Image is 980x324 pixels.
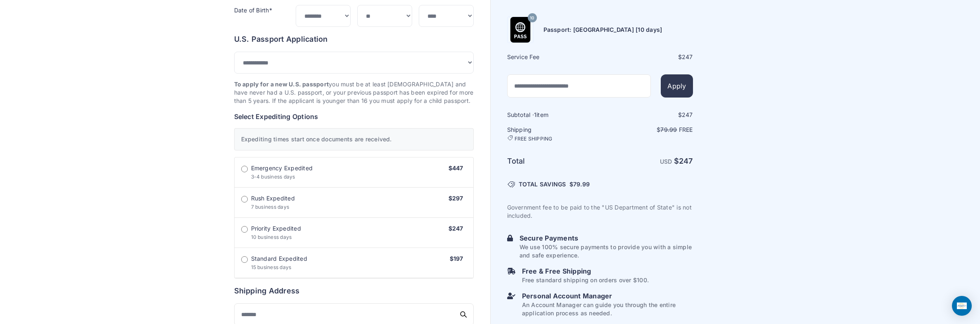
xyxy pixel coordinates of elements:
[601,111,693,119] div: $
[522,301,693,317] p: An Account Manager can guide you through the entire application process as needed.
[674,157,693,165] strong: $
[251,204,289,210] span: 7 business days
[515,136,553,142] span: FREE SHIPPING
[573,181,590,188] span: 79.99
[448,164,463,172] span: $447
[234,285,474,297] h6: Shipping Address
[522,276,649,284] p: Free standard shipping on orders over $100.
[448,225,463,232] span: $247
[234,7,272,14] label: Date of Birth*
[601,53,693,61] div: $
[448,195,463,202] span: $297
[234,128,474,150] div: Expediting times start once documents are received.
[682,111,693,118] span: 247
[251,194,295,202] span: Rush Expedited
[660,158,672,165] span: USD
[251,224,301,233] span: Priority Expedited
[507,155,599,167] h6: Total
[679,157,693,165] span: 247
[569,180,590,188] span: $
[660,126,677,133] span: 79.99
[507,111,599,119] h6: Subtotal · item
[543,26,662,34] h6: Passport: [GEOGRAPHIC_DATA] [10 days]
[251,234,292,240] span: 10 business days
[661,74,693,98] button: Apply
[679,126,693,133] span: Free
[534,111,536,118] span: 1
[251,164,313,172] span: Emergency Expedited
[234,112,474,121] h6: Select Expediting Options
[601,126,693,134] p: $
[234,80,474,105] p: you must be at least [DEMOGRAPHIC_DATA] and have never had a U.S. passport, or your previous pass...
[520,233,693,243] h6: Secure Payments
[234,81,329,88] strong: To apply for a new U.S. passport
[507,126,599,142] h6: Shipping
[251,255,307,263] span: Standard Expedited
[234,33,474,45] h6: U.S. Passport Application
[520,243,693,260] p: We use 100% secure payments to provide you with a simple and safe experience.
[507,203,693,220] p: Government fee to be paid to the "US Department of State" is not included.
[530,12,534,23] span: 10
[519,180,566,188] span: TOTAL SAVINGS
[450,255,463,262] span: $197
[508,17,533,43] img: Product Name
[682,53,693,60] span: 247
[952,296,972,316] div: Open Intercom Messenger
[522,291,693,301] h6: Personal Account Manager
[251,174,295,180] span: 3-4 business days
[507,53,599,61] h6: Service Fee
[522,266,649,276] h6: Free & Free Shipping
[251,264,292,270] span: 15 business days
